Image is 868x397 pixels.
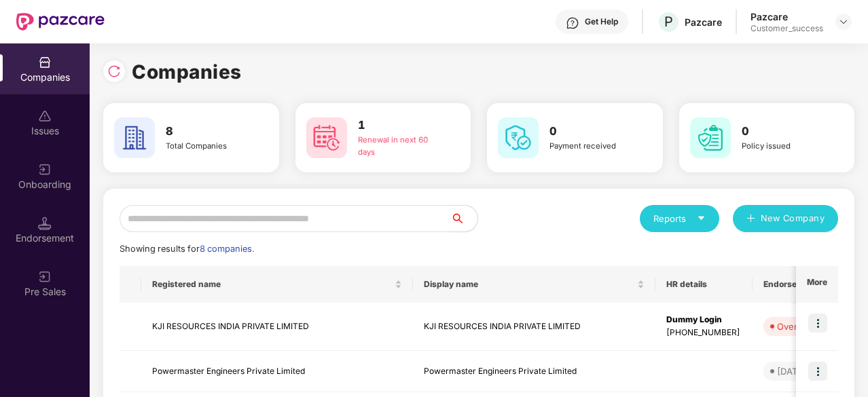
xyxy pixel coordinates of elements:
[413,266,655,303] th: Display name
[690,117,731,158] img: svg+xml;base64,PHN2ZyB4bWxucz0iaHR0cDovL3d3dy53My5vcmcvMjAwMC9zdmciIHdpZHRoPSI2MCIgaGVpZ2h0PSI2MC...
[655,266,753,303] th: HR details
[107,64,121,78] img: svg+xml;base64,PHN2ZyBpZD0iUmVsb2FkLTMyeDMyIiB4bWxucz0iaHR0cDovL3d3dy53My5vcmcvMjAwMC9zdmciIHdpZH...
[746,214,755,225] span: plus
[808,314,827,333] img: icon
[838,16,849,27] img: svg+xml;base64,PHN2ZyBpZD0iRHJvcGRvd24tMzJ4MzIiIHhtbG5zPSJodHRwOi8vd3d3LnczLm9yZy8yMDAwL3N2ZyIgd2...
[166,140,251,153] div: Total Companies
[666,326,742,339] div: [PHONE_NUMBER]
[132,57,242,87] h1: Companies
[733,205,838,232] button: plusNew Company
[585,16,618,27] div: Get Help
[450,213,477,224] span: search
[38,109,52,123] img: svg+xml;base64,PHN2ZyBpZD0iSXNzdWVzX2Rpc2FibGVkIiB4bWxucz0iaHR0cDovL3d3dy53My5vcmcvMjAwMC9zdmciIH...
[664,14,673,30] span: P
[761,212,825,225] span: New Company
[751,23,823,34] div: Customer_success
[120,244,254,254] span: Showing results for
[413,303,655,351] td: KJI RESOURCES INDIA PRIVATE LIMITED
[152,279,392,290] span: Registered name
[498,117,539,158] img: svg+xml;base64,PHN2ZyB4bWxucz0iaHR0cDovL3d3dy53My5vcmcvMjAwMC9zdmciIHdpZHRoPSI2MCIgaGVpZ2h0PSI2MC...
[38,270,52,284] img: svg+xml;base64,PHN2ZyB3aWR0aD0iMjAiIGhlaWdodD0iMjAiIHZpZXdCb3g9IjAgMCAyMCAyMCIgZmlsbD0ibm9uZSIgeG...
[653,212,706,225] div: Reports
[763,279,835,290] span: Endorsements
[685,16,722,29] div: Pazcare
[166,123,251,140] h3: 8
[751,10,823,23] div: Pazcare
[777,320,839,333] div: Overdue - 91d
[742,123,827,140] h3: 0
[549,123,634,140] h3: 0
[450,205,478,232] button: search
[306,117,347,158] img: svg+xml;base64,PHN2ZyB4bWxucz0iaHR0cDovL3d3dy53My5vcmcvMjAwMC9zdmciIHdpZHRoPSI2MCIgaGVpZ2h0PSI2MC...
[38,163,52,176] img: svg+xml;base64,PHN2ZyB3aWR0aD0iMjAiIGhlaWdodD0iMjAiIHZpZXdCb3g9IjAgMCAyMCAyMCIgZmlsbD0ibm9uZSIgeG...
[114,117,155,158] img: svg+xml;base64,PHN2ZyB4bWxucz0iaHR0cDovL3d3dy53My5vcmcvMjAwMC9zdmciIHdpZHRoPSI2MCIgaGVpZ2h0PSI2MC...
[566,16,579,30] img: svg+xml;base64,PHN2ZyBpZD0iSGVscC0zMngzMiIgeG1sbnM9Imh0dHA6Ly93d3cudzMub3JnLzIwMDAvc3ZnIiB3aWR0aD...
[777,364,806,378] div: [DATE]
[549,140,634,153] div: Payment received
[141,266,413,303] th: Registered name
[666,314,742,326] div: Dummy Login
[38,56,52,69] img: svg+xml;base64,PHN2ZyBpZD0iQ29tcGFuaWVzIiB4bWxucz0iaHR0cDovL3d3dy53My5vcmcvMjAwMC9zdmciIHdpZHRoPS...
[38,216,52,230] img: svg+xml;base64,PHN2ZyB3aWR0aD0iMTQuNSIgaGVpZ2h0PSIxNC41IiB2aWV3Qm94PSIwIDAgMTYgMTYiIGZpbGw9Im5vbm...
[424,279,634,290] span: Display name
[808,362,827,381] img: icon
[16,13,105,31] img: New Pazcare Logo
[141,303,413,351] td: KJI RESOURCES INDIA PRIVATE LIMITED
[358,117,443,134] h3: 1
[200,244,254,254] span: 8 companies.
[141,351,413,392] td: Powermaster Engineers Private Limited
[697,214,706,223] span: caret-down
[796,266,838,303] th: More
[413,351,655,392] td: Powermaster Engineers Private Limited
[742,140,827,153] div: Policy issued
[358,134,443,159] div: Renewal in next 60 days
